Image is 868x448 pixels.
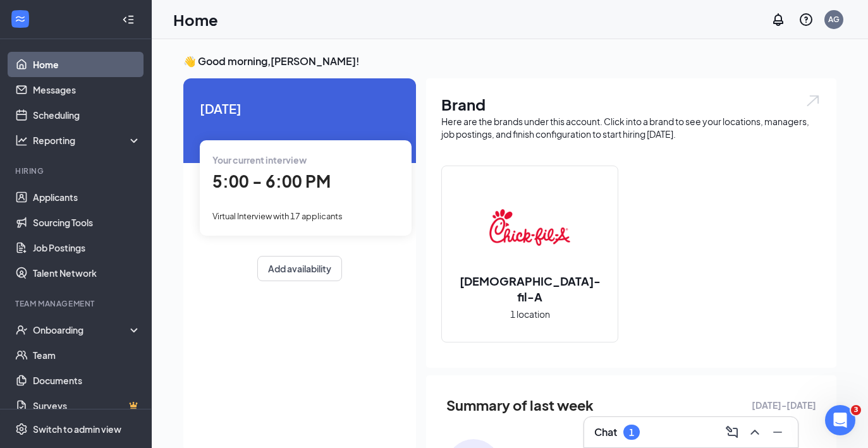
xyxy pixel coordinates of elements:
span: Your current interview [212,154,307,166]
a: Home [33,52,141,77]
a: Team [33,342,141,368]
span: 3 [851,405,861,415]
h2: [DEMOGRAPHIC_DATA]-fil-A [442,273,618,305]
a: Scheduling [33,102,141,128]
button: Add availability [257,256,342,281]
button: ComposeMessage [722,422,742,442]
h1: Home [173,9,218,30]
span: 1 location [510,307,550,321]
div: Reporting [33,134,142,147]
div: Team Management [15,298,138,309]
h3: Chat [594,425,617,439]
h3: 👋 Good morning, [PERSON_NAME] ! [183,54,836,68]
span: [DATE] - [DATE] [752,398,816,412]
span: 5:00 - 6:00 PM [212,171,331,191]
div: AG [828,14,840,25]
a: Applicants [33,185,141,210]
button: Minimize [767,422,788,442]
svg: ComposeMessage [724,425,740,440]
button: ChevronUp [745,422,765,442]
iframe: Intercom live chat [825,405,855,435]
a: Talent Network [33,260,141,286]
svg: Settings [15,423,28,435]
img: open.6027fd2a22e1237b5b06.svg [805,94,821,108]
svg: Notifications [771,12,786,27]
h1: Brand [441,94,821,115]
a: Job Postings [33,235,141,260]
div: Switch to admin view [33,423,121,435]
a: SurveysCrown [33,393,141,418]
span: [DATE] [200,99,400,118]
img: Chick-fil-A [489,187,570,268]
svg: UserCheck [15,324,28,336]
a: Messages [33,77,141,102]
span: Summary of last week [446,394,594,416]
span: Virtual Interview with 17 applicants [212,211,343,221]
svg: QuestionInfo [798,12,814,27]
svg: Minimize [770,425,785,440]
a: Sourcing Tools [33,210,141,235]
div: Hiring [15,166,138,176]
svg: WorkstreamLogo [14,13,27,25]
div: Onboarding [33,324,130,336]
div: Here are the brands under this account. Click into a brand to see your locations, managers, job p... [441,115,821,140]
svg: Collapse [122,13,135,26]
svg: Analysis [15,134,28,147]
svg: ChevronUp [747,425,762,440]
div: 1 [629,427,634,438]
a: Documents [33,368,141,393]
